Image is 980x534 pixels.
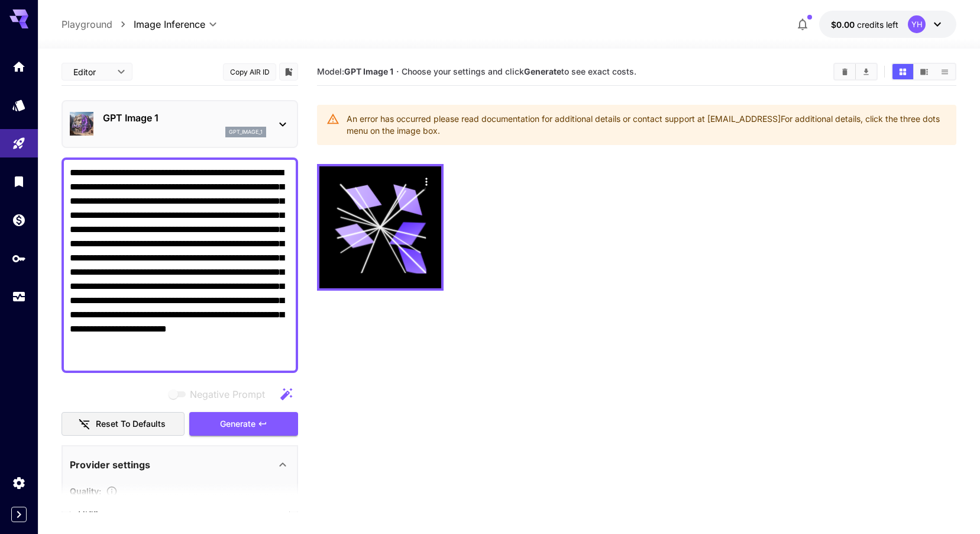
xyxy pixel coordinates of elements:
div: Settings [12,475,26,490]
div: YH [908,15,926,33]
button: Expand sidebar [11,507,27,522]
button: Show images in list view [934,64,955,79]
button: Clear Images [835,64,855,79]
button: Generate [189,412,298,436]
b: GPT Image 1 [344,66,393,76]
span: Choose your settings and click to see exact costs. [402,66,636,76]
span: Image Inference [134,17,205,31]
p: Provider settings [70,458,150,472]
span: Negative prompts are not compatible with the selected model. [166,387,274,401]
div: $0.00 [831,18,898,31]
span: Editor [73,66,110,78]
a: Playground [62,17,112,31]
p: · [396,65,399,79]
button: $0.00YH [819,11,956,38]
div: Library [12,174,26,189]
p: GPT Image 1 [103,111,266,125]
button: Add to library [283,65,294,79]
button: Download All [856,64,876,79]
div: Provider settings [70,451,290,479]
span: Generate [220,417,255,432]
span: Negative Prompt [190,387,265,401]
button: Show images in video view [914,64,934,79]
div: Show images in grid viewShow images in video viewShow images in list view [891,63,956,81]
div: An error has occurred please read documentation for additional details or contact support at [EMA... [347,108,947,141]
div: Models [12,98,26,112]
button: Copy AIR ID [223,63,276,81]
p: gpt_image_1 [229,128,263,136]
div: Usage [12,289,26,304]
b: Generate [524,66,561,76]
div: GPT Image 1gpt_image_1 [70,106,290,142]
span: $0.00 [831,20,857,30]
button: Show images in grid view [892,64,913,79]
span: Model: [317,66,393,76]
nav: breadcrumb [62,17,134,31]
div: Playground [12,136,26,151]
button: Reset to defaults [62,412,185,436]
div: Home [12,59,26,74]
div: Actions [418,172,435,190]
span: credits left [857,20,898,30]
div: API Keys [12,251,26,266]
div: Clear ImagesDownload All [833,63,878,81]
div: Wallet [12,213,26,227]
